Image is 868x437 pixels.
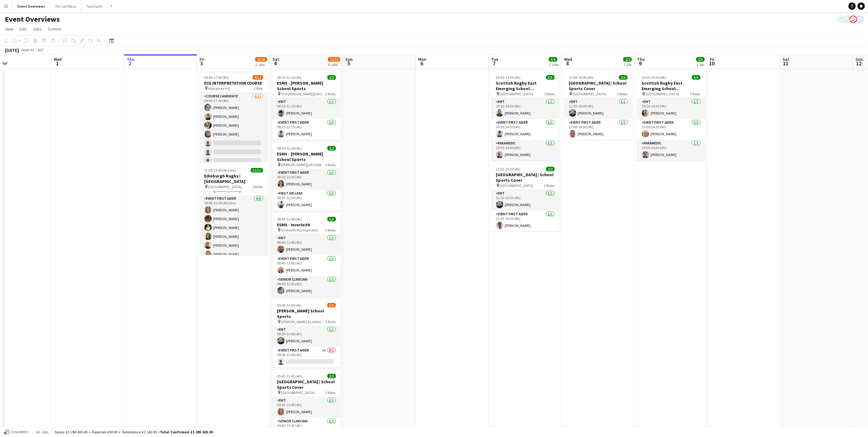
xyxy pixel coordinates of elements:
[272,276,341,297] app-card-role: Senior Clinician1/108:45-12:45 (4h)[PERSON_NAME]
[272,80,341,91] h3: ESMS - [PERSON_NAME] School Sports
[53,60,62,67] span: 1
[500,92,534,96] span: [GEOGRAPHIC_DATA]
[564,98,632,119] app-card-role: EMT1/112:00-16:00 (4h)[PERSON_NAME]
[326,228,336,232] span: 3 Roles
[277,217,302,221] span: 08:45-12:45 (4h)
[646,92,679,96] span: [GEOGRAPHIC_DATA]
[281,319,326,324] span: [PERSON_NAME] Academy Playing Fields
[13,0,50,12] button: Event Overviews
[844,16,851,23] app-user-avatar: Operations Team
[5,47,19,53] div: [DATE]
[251,168,263,173] span: 11/11
[200,71,268,162] app-job-card: 09:00-17:00 (8h)4/12ECG INTERPRETATION COURSE Alphamed HQ1 RoleCourse Candidate4/1209:00-17:00 (8...
[642,75,667,80] span: 10:30-14:30 (4h)
[281,162,326,167] span: [PERSON_NAME][GEOGRAPHIC_DATA]
[277,146,302,151] span: 08:30-12:30 (4h)
[782,60,790,67] span: 11
[272,151,341,162] h3: ESMS - [PERSON_NAME] School Sports
[45,25,64,33] a: Comms
[710,56,715,62] span: Fri
[491,190,560,211] app-card-role: EMT1/112:30-16:30 (4h)[PERSON_NAME]
[491,119,560,140] app-card-role: Event First Aider1/110:30-14:30 (4h)[PERSON_NAME]
[326,92,336,96] span: 2 Roles
[277,75,302,80] span: 08:15-12:15 (4h)
[327,303,336,308] span: 1/2
[624,62,632,67] div: 1 Job
[20,26,27,32] span: Edit
[855,60,863,67] span: 12
[326,390,336,395] span: 2 Roles
[30,25,44,33] a: Jobs
[272,326,341,347] app-card-role: EMT1/109:00-13:00 (4h)[PERSON_NAME]
[5,15,60,24] h1: Event Overviews
[563,60,572,67] span: 8
[544,183,555,188] span: 2 Roles
[417,60,426,67] span: 6
[208,86,231,91] span: Alphamed HQ
[637,140,705,161] app-card-role: Paramedic1/110:30-14:30 (4h)[PERSON_NAME]
[491,140,560,161] app-card-role: Paramedic1/110:30-14:30 (4h)[PERSON_NAME]
[637,119,705,140] app-card-role: Event First Aider1/110:30-14:30 (4h)[PERSON_NAME]
[204,75,229,80] span: 09:00-17:00 (8h)
[48,26,62,32] span: Comms
[272,213,341,297] app-job-card: 08:45-12:45 (4h)3/3ESMS - Inverleith Inverleith Playing Fields3 RolesEMT1/108:45-12:45 (4h)[PERSO...
[491,163,560,231] app-job-card: 12:30-16:30 (4h)2/2[GEOGRAPHIC_DATA] | School Sports Cover [GEOGRAPHIC_DATA]2 RolesEMT1/112:30-16...
[253,75,263,80] span: 4/12
[272,56,279,62] span: Sat
[564,71,632,140] app-job-card: 12:00-16:00 (4h)2/2[GEOGRAPHIC_DATA] | School Sports Cover [GEOGRAPHIC_DATA]2 RolesEMT1/112:00-16...
[272,235,341,255] app-card-role: EMT1/108:45-12:45 (4h)[PERSON_NAME]
[255,57,267,62] span: 15/23
[3,429,30,435] button: Confirmed
[690,92,701,96] span: 3 Roles
[491,80,560,91] h3: Scottish Rugby East Emerging School Championships | Newbattle
[491,71,560,161] app-job-card: 10:30-14:30 (4h)3/3Scottish Rugby East Emerging School Championships | Newbattle [GEOGRAPHIC_DATA...
[850,16,857,23] app-user-avatar: Operations Team
[253,184,263,189] span: 5 Roles
[160,430,213,434] span: Total Confirmed £1 285 623.30
[619,75,628,80] span: 2/2
[344,60,353,67] span: 5
[546,75,555,80] span: 3/3
[200,56,204,62] span: Fri
[38,48,44,52] div: BST
[569,75,594,80] span: 12:00-16:00 (4h)
[35,430,49,434] span: All jobs
[272,222,341,228] h3: ESMS - Inverleith
[544,92,555,96] span: 3 Roles
[277,303,302,308] span: 09:00-13:00 (4h)
[637,56,645,62] span: Thu
[327,75,336,80] span: 2/2
[272,60,279,67] span: 4
[277,374,302,378] span: 09:45-13:45 (4h)
[564,119,632,140] app-card-role: Event First Aider1/112:00-16:00 (4h)[PERSON_NAME]
[837,16,845,23] app-user-avatar: Operations Manager
[281,92,326,96] span: The [PERSON_NAME][GEOGRAPHIC_DATA]
[345,56,353,62] span: Sun
[54,56,62,62] span: Wed
[10,430,29,434] span: Confirmed
[326,319,336,324] span: 2 Roles
[783,56,790,62] span: Sat
[200,164,268,255] div: 17:30-23:45 (6h15m)11/11Edinburgh Rugby | [GEOGRAPHIC_DATA] [GEOGRAPHIC_DATA]5 Roles[PERSON_NAME]...
[127,56,134,62] span: Thu
[281,390,315,395] span: [GEOGRAPHIC_DATA]
[81,0,108,12] button: Taymouth
[272,142,341,211] app-job-card: 08:30-12:30 (4h)2/2ESMS - [PERSON_NAME] School Sports [PERSON_NAME][GEOGRAPHIC_DATA]2 RolesEvent ...
[549,57,557,62] span: 5/5
[856,16,863,23] app-user-avatar: Operations Team
[272,397,341,418] app-card-role: EMT1/109:45-13:45 (4h)[PERSON_NAME]
[696,57,705,62] span: 3/3
[623,57,632,62] span: 2/2
[33,26,42,32] span: Jobs
[564,56,572,62] span: Wed
[272,98,341,119] app-card-role: EMT1/108:15-12:15 (4h)[PERSON_NAME]
[272,308,341,319] h3: [PERSON_NAME] School Sports
[636,60,645,67] span: 9
[491,98,560,119] app-card-role: EMT1/110:30-14:30 (4h)[PERSON_NAME]
[272,299,341,368] app-job-card: 09:00-13:00 (4h)1/2[PERSON_NAME] School Sports [PERSON_NAME] Academy Playing Fields2 RolesEMT1/10...
[617,92,628,96] span: 2 Roles
[254,86,263,91] span: 1 Role
[328,62,340,67] div: 6 Jobs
